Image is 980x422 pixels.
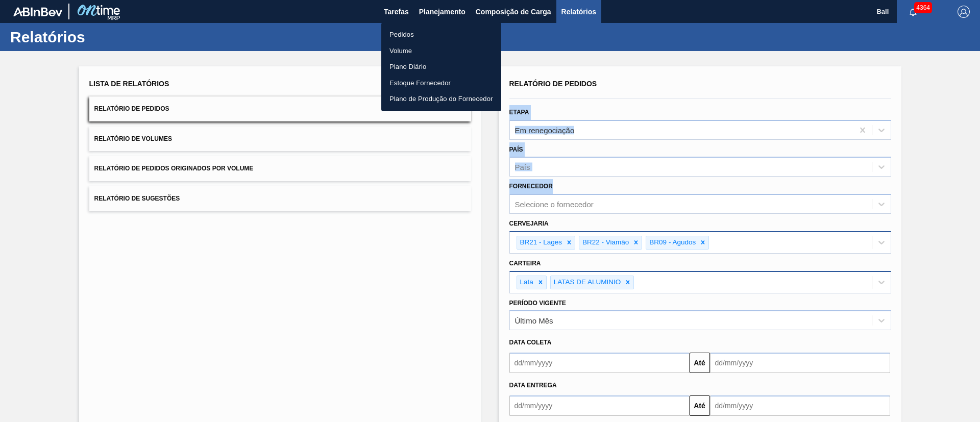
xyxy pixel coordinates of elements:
[381,43,501,59] a: Volume
[381,75,501,91] a: Estoque Fornecedor
[381,27,501,43] a: Pedidos
[381,59,501,75] a: Plano Diário
[381,91,501,107] a: Plano de Produção do Fornecedor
